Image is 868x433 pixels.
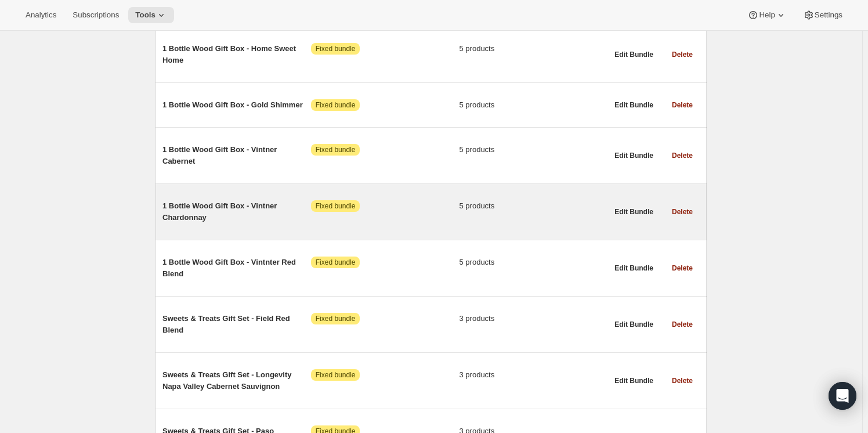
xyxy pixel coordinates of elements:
button: Delete [665,147,700,164]
span: Fixed bundle [316,314,356,323]
button: Edit Bundle [607,260,660,276]
span: 5 products [460,200,608,212]
button: Tools [128,7,174,23]
button: Delete [665,260,700,276]
span: Sweets & Treats Gift Set - Field Red Blend [162,313,311,336]
span: Delete [672,376,693,385]
span: Tools [135,10,155,20]
span: Fixed bundle [316,370,356,380]
span: 5 products [460,144,608,156]
span: 1 Bottle Wood Gift Box - Gold Shimmer [162,99,311,111]
span: Edit Bundle [614,50,653,59]
span: Subscriptions [73,10,119,20]
button: Edit Bundle [607,316,660,333]
span: Edit Bundle [614,151,653,160]
span: Delete [672,320,693,329]
button: Delete [665,97,700,113]
span: Sweets & Treats Gift Set - Longevity Napa Valley Cabernet Sauvignon [162,369,311,392]
button: Edit Bundle [607,147,660,164]
span: 1 Bottle Wood Gift Box - Vintner Cabernet [162,144,311,167]
span: 1 Bottle Wood Gift Box - Home Sweet Home [162,43,311,66]
span: Delete [672,100,693,110]
button: Edit Bundle [607,97,660,113]
span: Delete [672,264,693,273]
div: Open Intercom Messenger [829,382,856,410]
button: Delete [665,373,700,389]
span: 5 products [460,257,608,268]
span: Edit Bundle [614,320,653,329]
span: Delete [672,207,693,217]
span: 3 products [460,369,608,381]
button: Delete [665,316,700,333]
span: 3 products [460,313,608,324]
span: 5 products [460,43,608,55]
button: Edit Bundle [607,46,660,63]
button: Edit Bundle [607,373,660,389]
button: Edit Bundle [607,204,660,220]
span: Delete [672,151,693,160]
button: Settings [796,7,849,23]
button: Analytics [19,7,63,23]
span: Fixed bundle [316,258,356,267]
button: Delete [665,46,700,63]
button: Delete [665,204,700,220]
span: Help [759,10,775,20]
span: Fixed bundle [316,100,356,110]
span: 1 Bottle Wood Gift Box - Vintnter Red Blend [162,257,311,280]
span: Edit Bundle [614,100,653,110]
button: Subscriptions [66,7,126,23]
span: Analytics [26,10,56,20]
span: Edit Bundle [614,376,653,385]
span: 1 Bottle Wood Gift Box - Vintner Chardonnay [162,200,311,223]
button: Help [740,7,793,23]
span: 5 products [460,99,608,111]
span: Settings [815,10,842,20]
span: Edit Bundle [614,264,653,273]
span: Edit Bundle [614,207,653,217]
span: Delete [672,50,693,59]
span: Fixed bundle [316,44,356,53]
span: Fixed bundle [316,145,356,154]
span: Fixed bundle [316,201,356,211]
